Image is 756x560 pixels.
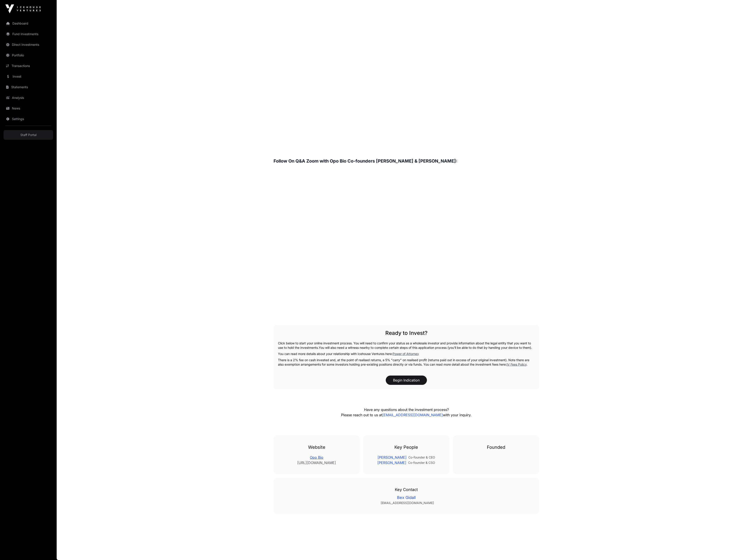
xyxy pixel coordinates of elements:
a: Power of Attorney [393,352,419,356]
h3: Follow On Q&A Zoom with Opo Bio Co-founders [PERSON_NAME] & [PERSON_NAME]: [274,157,539,165]
p: Have any questions about the investment process? Please reach out to us at with your inquiry. [307,407,506,418]
p: There is a 2% fee on cash invested and, at the point of realised returns, a 5% "carry" on realise... [278,358,535,367]
a: [URL][DOMAIN_NAME] [282,460,351,465]
a: Transactions [4,61,53,71]
a: Direct Investments [4,40,53,50]
a: Staff Portal [4,130,53,140]
iframe: Chat Widget [734,539,756,560]
a: IV Fees Policy [507,362,526,366]
span: You will also need a witness nearby to complete certain steps of this application process (you'll... [319,346,532,349]
p: Co-founder & CSO [408,460,435,465]
a: Invest [4,72,53,81]
button: Begin Indication [386,376,427,385]
a: [EMAIL_ADDRESS][DOMAIN_NAME] [382,413,443,417]
h3: Key People [372,444,440,450]
p: Key Contact [282,487,530,493]
img: Icehouse Ventures Logo [5,4,41,13]
h3: Website [282,444,351,450]
a: Fund Investments [4,29,53,39]
a: Statements [4,82,53,92]
a: [PERSON_NAME] [377,460,406,465]
a: News [4,104,53,113]
a: Dashboard [4,19,53,28]
p: Co-founder & CEO [408,455,435,460]
p: Click below to start your online investment process. You will need to confirm your status as a wh... [278,341,535,350]
iframe: Opo Bio - Zoom Q&A Recording [274,167,539,307]
a: Portfolio [4,50,53,60]
a: Analysis [4,93,53,103]
h2: Ready to Invest? [278,330,535,337]
h3: Founded [462,444,530,450]
p: You can read more details about your relationship with Icehouse Ventures here: [278,352,535,356]
a: Opo Bio [282,455,351,460]
a: Bex Gidall [282,495,530,501]
a: [EMAIL_ADDRESS][DOMAIN_NAME] [284,501,530,505]
a: Settings [4,114,53,124]
a: [PERSON_NAME] [378,455,407,460]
